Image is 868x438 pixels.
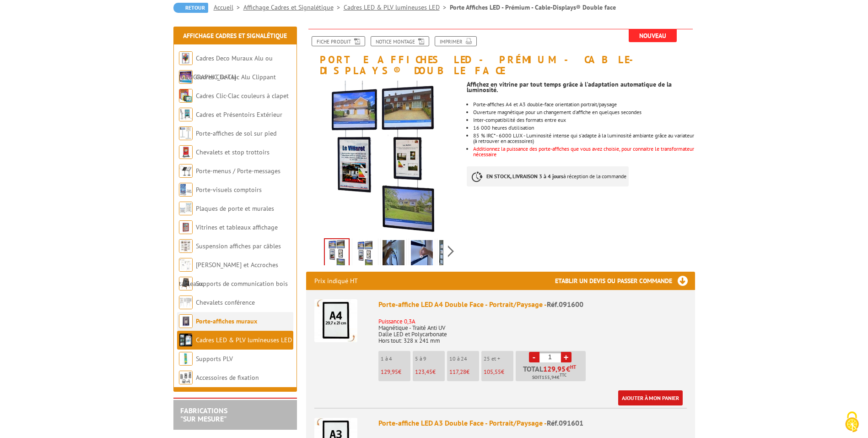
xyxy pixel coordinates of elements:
span: 105,55 [484,368,501,376]
span: 129,95 [381,368,398,376]
a: Suspension affiches par câbles [196,242,281,250]
span: 129,95 [543,365,566,372]
span: 123,45 [415,368,432,376]
a: Retour [173,3,208,13]
font: Puissance 0,3A [378,318,415,325]
p: 5 à 9 [415,356,445,362]
p: Magnétique - Traité Anti UV Dalle LED et Polycarbonate Hors tout: 328 x 241 mm [378,312,687,344]
strong: EN STOCK, LIVRAISON 3 à 4 jours [486,173,563,180]
img: 091601_porte_affiche_led.jpg [325,239,349,268]
p: € [484,369,513,375]
a: Imprimer [435,36,477,46]
img: Porte-affiche LED A4 Double Face - Portrait/Paysage [314,299,357,342]
a: Porte-affiches muraux [196,317,257,325]
img: Vitrines et tableaux affichage [179,220,193,234]
li: Porte-affiches A4 et A3 double-face orientation portrait/paysage [473,102,695,107]
a: Affichage Cadres et Signalétique [243,3,344,11]
a: [PERSON_NAME] et Accroches tableaux [179,261,278,288]
a: Cadres Deco Muraux Alu ou [GEOGRAPHIC_DATA] [179,54,273,81]
a: Supports PLV [196,355,233,363]
img: Porte-menus / Porte-messages [179,164,193,178]
img: Cadres et Présentoirs Extérieur [179,108,193,121]
img: 091601_porte_affiche_led_situation.jpg [439,240,461,268]
a: Supports de communication bois [196,279,288,288]
span: Réf.091601 [547,418,583,427]
a: Accessoires de fixation [196,373,259,382]
span: Réf.091600 [547,300,583,309]
a: Cadres Clic-Clac Alu Clippant [196,73,276,81]
img: Chevalets et stop trottoirs [179,145,193,159]
span: Next [447,244,455,259]
li: 85 % IRC* - 6000 LUX - Luminosité intense qui s'adapte à la luminosité ambiante grâce au variateu... [473,133,695,144]
a: Vitrines et tableaux affichage [196,223,278,231]
a: - [529,352,539,362]
a: Chevalets et stop trottoirs [196,148,270,156]
p: € [415,369,445,375]
li: 16 000 heures d’utilisation [473,125,695,131]
img: 091601_porte_affiche_led_changement.jpg [383,240,404,268]
a: Accueil [214,3,243,11]
a: Porte-affiches de sol sur pied [196,129,276,137]
li: Inter-compatibilité des formats entre eux [473,117,695,123]
img: Supports PLV [179,352,193,366]
div: Porte-affiche LED A4 Double Face - Portrait/Paysage - [378,299,687,310]
h3: Etablir un devis ou passer commande [555,272,695,290]
p: Total [518,365,586,381]
a: Cadres et Présentoirs Extérieur [196,110,282,119]
p: 25 et + [484,356,513,362]
a: Ajouter à mon panier [618,390,683,405]
a: Notice Montage [371,36,429,46]
span: Nouveau [629,29,677,42]
img: Cadres Deco Muraux Alu ou Bois [179,51,193,65]
li: Porte Affiches LED - Prémium - Cable-Displays® Double face [450,3,616,12]
button: Cookies (fenêtre modale) [836,407,868,438]
p: Prix indiqué HT [314,272,358,290]
img: Porte-affiches de sol sur pied [179,126,193,140]
img: Cookies (fenêtre modale) [841,411,863,433]
span: Soit € [532,374,566,381]
p: € [381,369,410,375]
p: € [449,369,479,375]
img: Porte-affiches muraux [179,314,193,328]
img: Chevalets conférence [179,296,193,309]
a: Cadres LED & PLV lumineuses LED [196,336,292,344]
font: Additionnez la puissance des porte-affiches que vous avez choisie, pour connaitre le transformate... [473,145,694,158]
span: 155,94 [542,374,557,381]
p: à réception de la commande [467,166,629,186]
div: Porte-affiche LED A3 Double Face - Portrait/Paysage - [378,418,687,428]
span: € [566,365,570,372]
a: FABRICATIONS"Sur Mesure" [180,406,227,423]
a: Plaques de porte et murales [196,204,274,213]
sup: HT [570,364,576,370]
img: 091601_porte_affiche_led.gif [354,240,376,268]
img: Suspension affiches par câbles [179,239,193,253]
img: 091601_porte_affiche_led.jpg [306,81,460,235]
img: 091601_porte_affiche_led_montage.jpg [411,240,433,268]
p: 10 à 24 [449,356,479,362]
a: Affichage Cadres et Signalétique [183,32,287,40]
a: Porte-menus / Porte-messages [196,167,280,175]
img: Porte-visuels comptoirs [179,183,193,197]
strong: Affichez en vitrine par tout temps grâce à l'adaptation automatique de la luminosité. [467,80,672,94]
img: Cadres LED & PLV lumineuses LED [179,333,193,347]
p: 1 à 4 [381,356,410,362]
img: Accessoires de fixation [179,371,193,384]
a: Cadres Clic-Clac couleurs à clapet [196,92,289,100]
a: Chevalets conférence [196,298,255,307]
a: Porte-visuels comptoirs [196,186,262,194]
sup: TTC [560,372,566,378]
a: + [561,352,571,362]
li: Ouverture magnétique pour un changement d'affiche en quelques secondes [473,109,695,115]
a: Cadres LED & PLV lumineuses LED [344,3,450,11]
img: Plaques de porte et murales [179,202,193,215]
img: Cimaises et Accroches tableaux [179,258,193,272]
img: Cadres Clic-Clac couleurs à clapet [179,89,193,103]
a: Fiche produit [312,36,365,46]
span: 117,28 [449,368,466,376]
